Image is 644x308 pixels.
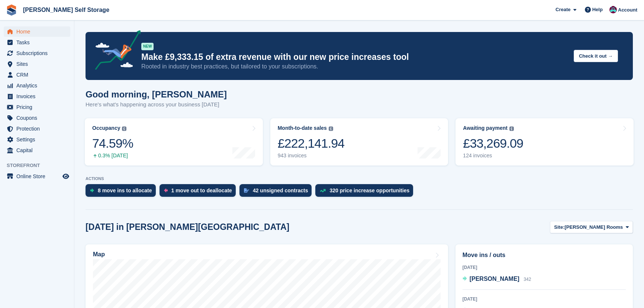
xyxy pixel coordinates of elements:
a: menu [4,26,70,37]
h2: Move ins / outs [463,251,626,260]
a: Preview store [61,172,70,181]
a: menu [4,48,70,58]
img: icon-info-grey-7440780725fd019a000dd9b08b2336e03edf1995a4989e88bcd33f0948082b44.svg [122,126,126,131]
a: Occupancy 74.59% 0.3% [DATE] [85,118,263,166]
div: 0.3% [DATE] [92,153,133,159]
span: Online Store [16,171,61,182]
a: menu [4,134,70,145]
p: ACTIONS [86,176,633,181]
a: menu [4,102,70,112]
a: menu [4,123,70,134]
a: menu [4,91,70,102]
span: Help [592,6,603,13]
div: Awaiting payment [463,125,508,131]
p: Here's what's happening across your business [DATE] [86,100,227,109]
span: Sites [16,59,61,69]
a: menu [4,80,70,91]
img: contract_signature_icon-13c848040528278c33f63329250d36e43548de30e8caae1d1a13099fd9432cc5.svg [244,188,249,193]
img: Ben [609,6,617,13]
div: 320 price increase opportunities [329,187,409,193]
a: menu [4,37,70,48]
p: Make £9,333.15 of extra revenue with our new price increases tool [141,52,568,62]
img: stora-icon-8386f47178a22dfd0bd8f6a31ec36ba5ce8667c1dd55bd0f319d3a0aa187defe.svg [6,4,17,16]
span: Coupons [16,113,61,123]
span: Analytics [16,80,61,91]
span: Home [16,26,61,37]
div: [DATE] [463,264,626,271]
p: Rooted in industry best practices, but tailored to your subscriptions. [141,62,568,71]
span: Tasks [16,37,61,48]
a: Month-to-date sales £222,141.94 943 invoices [270,118,448,166]
div: 42 unsigned contracts [253,187,308,193]
span: Protection [16,123,61,134]
div: Occupancy [92,125,120,131]
a: 8 move ins to allocate [86,184,160,200]
div: £33,269.09 [463,136,523,151]
div: [DATE] [463,296,626,302]
div: 74.59% [92,136,133,151]
span: Capital [16,145,61,155]
img: icon-info-grey-7440780725fd019a000dd9b08b2336e03edf1995a4989e88bcd33f0948082b44.svg [509,126,514,131]
img: price-adjustments-announcement-icon-8257ccfd72463d97f412b2fc003d46551f7dbcb40ab6d574587a9cd5c0d94... [89,30,141,73]
span: Subscriptions [16,48,61,58]
span: Site: [554,224,564,231]
h2: Map [93,251,105,258]
a: 42 unsigned contracts [239,184,316,200]
img: move_outs_to_deallocate_icon-f764333ba52eb49d3ac5e1228854f67142a1ed5810a6f6cc68b1a99e826820c5.svg [164,188,168,193]
a: menu [4,113,70,123]
span: 342 [524,277,531,282]
a: menu [4,70,70,80]
img: icon-info-grey-7440780725fd019a000dd9b08b2336e03edf1995a4989e88bcd33f0948082b44.svg [329,126,333,131]
span: [PERSON_NAME] [470,276,519,282]
span: Create [556,6,570,13]
a: 320 price increase opportunities [315,184,417,200]
img: move_ins_to_allocate_icon-fdf77a2bb77ea45bf5b3d319d69a93e2d87916cf1d5bf7949dd705db3b84f3ca.svg [90,188,94,193]
a: 1 move out to deallocate [160,184,239,200]
a: [PERSON_NAME] 342 [463,275,531,284]
span: Settings [16,134,61,145]
span: Storefront [7,162,74,169]
a: [PERSON_NAME] Self Storage [20,4,112,16]
div: Month-to-date sales [278,125,327,131]
div: 124 invoices [463,153,523,159]
div: 8 move ins to allocate [98,187,152,193]
span: CRM [16,70,61,80]
div: 943 invoices [278,153,345,159]
div: £222,141.94 [278,136,345,151]
a: menu [4,171,70,182]
a: Awaiting payment £33,269.09 124 invoices [455,118,634,166]
button: Check it out → [574,50,618,62]
button: Site: [PERSON_NAME] Rooms [550,221,633,233]
div: NEW [141,43,154,50]
span: Account [618,6,637,14]
span: Pricing [16,102,61,112]
a: menu [4,59,70,69]
span: [PERSON_NAME] Rooms [565,224,623,231]
div: 1 move out to deallocate [171,187,232,193]
a: menu [4,145,70,155]
h2: [DATE] in [PERSON_NAME][GEOGRAPHIC_DATA] [86,222,289,232]
img: price_increase_opportunities-93ffe204e8149a01c8c9dc8f82e8f89637d9d84a8eef4429ea346261dce0b2c0.svg [320,189,326,192]
h1: Good morning, [PERSON_NAME] [86,89,227,99]
span: Invoices [16,91,61,102]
